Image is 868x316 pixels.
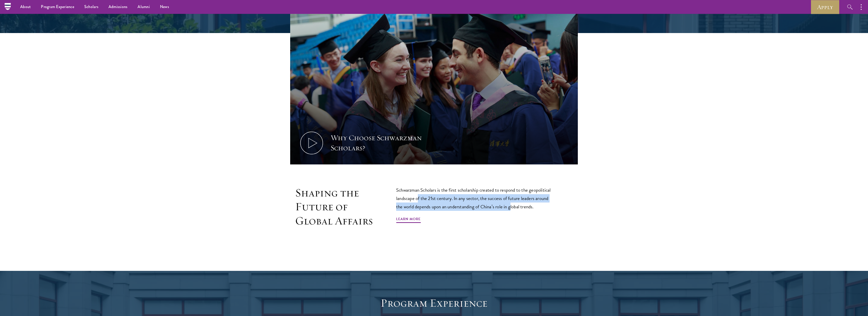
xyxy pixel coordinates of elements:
p: Schwarzman Scholars is the first scholarship created to respond to the geopolitical landscape of ... [396,186,555,211]
h1: Program Experience [343,296,525,310]
div: Why Choose Schwarzman Scholars? [331,133,424,153]
button: Why Choose Schwarzman Scholars? [290,3,578,164]
h2: Shaping the Future of Global Affairs [295,186,373,228]
a: Learn More [396,216,421,224]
